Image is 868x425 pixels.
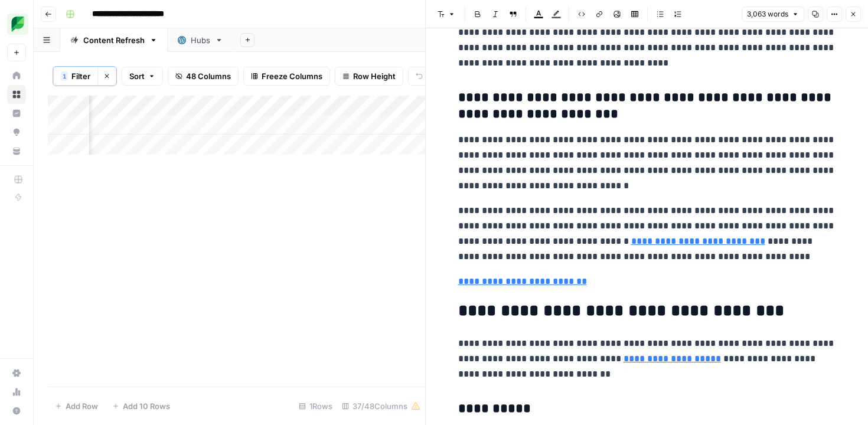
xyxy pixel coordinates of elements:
span: Filter [71,70,90,82]
button: Freeze Columns [243,67,330,86]
a: Settings [7,364,26,382]
div: Content Refresh [83,34,145,46]
button: Row Height [335,67,403,86]
button: Help + Support [7,401,26,420]
a: Opportunities [7,123,26,142]
a: Usage [7,382,26,401]
span: 48 Columns [186,70,231,82]
button: Add 10 Rows [105,397,177,416]
span: Add 10 Rows [123,400,170,412]
button: Add Row [48,397,105,416]
span: Freeze Columns [262,70,322,82]
span: 3,063 words [747,9,788,19]
span: Row Height [353,70,396,82]
a: Home [7,66,26,85]
button: 48 Columns [168,67,239,86]
button: Workspace: SproutSocial [7,9,26,39]
span: Sort [129,70,145,82]
button: 1Filter [53,67,97,86]
button: 3,063 words [742,6,804,22]
div: 1 [61,71,68,81]
a: Your Data [7,142,26,161]
span: Add Row [66,400,98,412]
img: SproutSocial Logo [7,14,28,35]
a: Hubs [168,28,233,52]
div: 37/48 Columns [337,397,425,416]
a: Browse [7,85,26,104]
a: Insights [7,104,26,123]
a: Content Refresh [60,28,168,52]
div: Hubs [191,34,210,46]
span: 1 [63,71,66,81]
button: Sort [122,67,163,86]
div: 1 Rows [294,397,337,416]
